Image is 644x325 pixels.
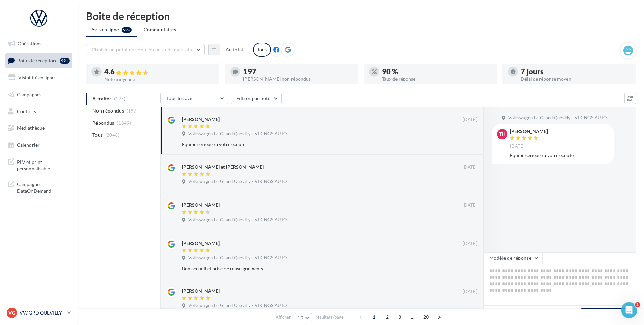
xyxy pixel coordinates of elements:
span: 1 [369,311,380,322]
div: Note moyenne [104,77,214,82]
div: 7 jours [521,68,630,75]
span: Médiathèque [17,125,45,131]
button: 10 [295,313,312,322]
button: Au total [208,44,249,55]
a: Campagnes DataOnDemand [4,177,74,197]
span: Boîte de réception [17,57,56,63]
div: Taux de réponse [382,77,492,81]
span: Volkswagen Le Grand Quevilly - VIKINGS AUTO [508,115,607,121]
a: Médiathèque [4,121,74,135]
div: [PERSON_NAME] [510,129,548,134]
iframe: Intercom live chat [621,302,637,318]
span: (1849) [117,120,131,126]
span: 20 [421,311,432,322]
span: Tous les avis [166,95,194,101]
span: (197) [127,108,138,114]
span: Afficher [276,314,291,320]
div: [PERSON_NAME] non répondus [243,77,353,81]
span: Volkswagen Le Grand Quevilly - VIKINGS AUTO [188,179,287,185]
div: Délai de réponse moyen [521,77,630,81]
a: Opérations [4,36,74,51]
span: Commentaires [144,26,176,33]
span: Campagnes DataOnDemand [17,180,70,194]
span: TH [499,131,506,137]
div: 90 % [382,68,492,75]
button: Ignorer [455,178,478,187]
a: VG VW GRD QUEVILLY [5,306,72,319]
span: PLV et print personnalisable [17,157,70,172]
span: Campagnes [17,92,41,97]
span: 10 [298,315,303,320]
span: (2046) [105,132,120,138]
div: Équipe sérieuse à votre écoute [182,141,433,148]
div: Bon accueil et prise de renseignements [182,265,433,272]
button: Choisir un point de vente ou un code magasin [86,44,205,55]
span: [DATE] [463,202,477,208]
span: ... [407,311,418,322]
span: [DATE] [463,164,477,170]
span: [DATE] [463,241,477,247]
span: VG [8,309,15,316]
span: 2 [382,311,393,322]
div: [PERSON_NAME] et [PERSON_NAME] [182,164,264,170]
a: Visibilité en ligne [4,71,74,85]
div: 4.6 [104,68,214,76]
div: Boîte de réception [86,11,636,21]
button: Au total [220,44,249,55]
div: [PERSON_NAME] [182,202,220,208]
span: [DATE] [463,289,477,295]
p: VW GRD QUEVILLY [20,309,65,316]
div: Équipe sérieuse à votre écoute [510,152,609,159]
div: [PERSON_NAME] [182,287,220,294]
a: Boîte de réception99+ [4,53,74,68]
button: Filtrer par note [231,93,282,104]
span: 3 [394,311,405,322]
span: Volkswagen Le Grand Quevilly - VIKINGS AUTO [188,217,287,223]
button: Ignorer [455,140,477,149]
span: Visibilité en ligne [18,75,55,80]
div: [PERSON_NAME] [182,116,220,123]
div: 197 [243,68,353,75]
div: [PERSON_NAME] [182,240,220,247]
div: 99+ [60,58,70,64]
button: Ignorer [455,264,477,273]
span: Calendrier [17,142,40,148]
span: Volkswagen Le Grand Quevilly - VIKINGS AUTO [188,255,287,261]
a: PLV et print personnalisable [4,155,74,175]
span: [DATE] [510,143,525,149]
span: Volkswagen Le Grand Quevilly - VIKINGS AUTO [188,131,287,137]
a: Campagnes [4,87,74,102]
a: Contacts [4,104,74,119]
span: Volkswagen Le Grand Quevilly - VIKINGS AUTO [188,303,287,309]
button: Modèle de réponse [484,252,542,264]
button: Ignorer [455,216,478,225]
span: 1 [635,302,640,307]
span: Non répondus [92,107,124,114]
span: Tous [92,132,103,139]
span: Répondus [92,120,114,126]
span: [DATE] [463,117,477,123]
button: Tous les avis [160,93,228,104]
span: résultats/page [316,314,344,320]
span: Contacts [17,108,36,114]
a: Calendrier [4,138,74,152]
div: Tous [253,43,271,57]
span: Choisir un point de vente ou un code magasin [92,47,192,52]
span: Opérations [18,41,41,46]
